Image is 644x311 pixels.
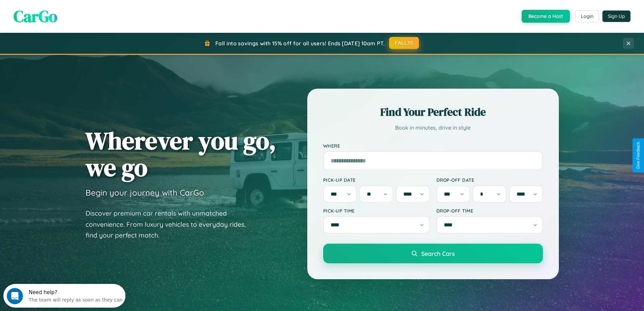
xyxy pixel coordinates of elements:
[25,11,119,18] div: The team will reply as soon as they can
[7,288,23,304] iframe: Intercom live chat
[323,105,543,119] h2: Find Your Perfect Ride
[522,10,570,23] button: Become a Host
[323,177,430,183] label: Pick-up Date
[14,5,57,27] span: CarGo
[323,208,430,214] label: Pick-up Time
[602,10,630,22] button: Sign Up
[436,177,543,183] label: Drop-off Date
[215,40,385,47] span: Fall into savings with 15% off for all users! Ends [DATE] 10am PT.
[25,6,119,11] div: Need help?
[323,123,543,133] p: Book in minutes, drive in style
[636,142,641,169] div: Give Feedback
[323,244,543,263] button: Search Cars
[323,143,543,149] label: Where
[575,10,599,22] button: Login
[86,127,276,181] h1: Wherever you go, we go
[3,284,125,308] iframe: Intercom live chat discovery launcher
[86,208,255,241] p: Discover premium car rentals with unmatched convenience. From luxury vehicles to everyday rides, ...
[436,208,543,214] label: Drop-off Time
[86,187,204,198] h3: Begin your journey with CarGo
[3,3,126,21] div: Open Intercom Messenger
[389,37,419,49] button: FALL15
[421,250,455,257] span: Search Cars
